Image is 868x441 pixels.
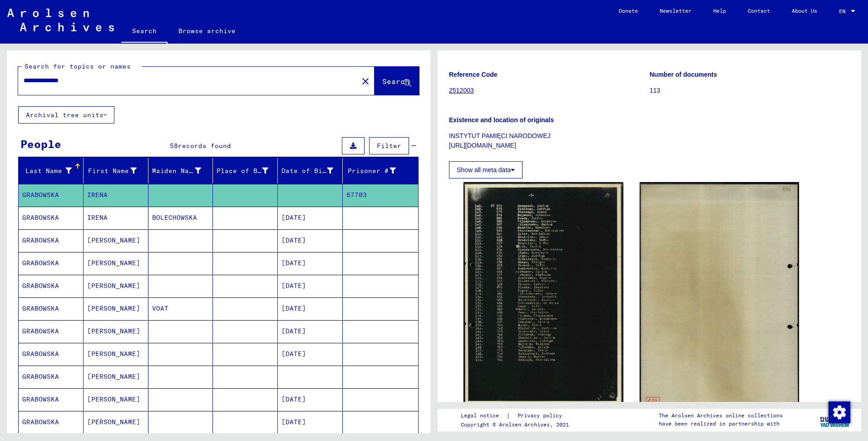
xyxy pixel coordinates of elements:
[449,116,554,124] b: Existence and location of originals
[84,343,148,365] mat-cell: [PERSON_NAME]
[278,411,343,433] mat-cell: [DATE]
[20,136,61,152] div: People
[148,297,213,320] mat-cell: VOAT
[121,20,168,44] a: Search
[659,411,783,420] p: The Arolsen Archives online collections
[84,184,148,206] mat-cell: IRENA
[19,366,84,388] mat-cell: GRABOWSKA
[18,106,114,124] button: Archival tree units
[19,411,84,433] mat-cell: GRABOWSKA
[343,184,418,206] mat-cell: 67703
[281,166,333,176] div: Date of Birth
[650,86,850,95] p: 113
[377,142,401,150] span: Filter
[278,158,343,183] mat-header-cell: Date of Birth
[19,158,84,183] mat-header-cell: Last Name
[818,408,852,431] img: yv_logo.png
[343,158,418,183] mat-header-cell: Prisoner #
[87,166,137,176] div: First Name
[84,252,148,274] mat-cell: [PERSON_NAME]
[278,320,343,342] mat-cell: [DATE]
[152,166,202,176] div: Maiden Name
[19,320,84,342] mat-cell: GRABOWSKA
[375,67,419,95] button: Search
[87,164,148,178] div: First Name
[19,184,84,206] mat-cell: GRABOWSKA
[148,207,213,229] mat-cell: BOLECHOWSKA
[84,366,148,388] mat-cell: [PERSON_NAME]
[19,297,84,320] mat-cell: GRABOWSKA
[22,166,72,176] div: Last Name
[464,182,623,407] img: 001.jpg
[22,164,83,178] div: Last Name
[449,161,523,178] button: Show all meta data
[19,388,84,411] mat-cell: GRABOWSKA
[170,142,178,150] span: 58
[84,229,148,252] mat-cell: [PERSON_NAME]
[213,158,278,183] mat-header-cell: Place of Birth
[19,207,84,229] mat-cell: GRABOWSKA
[278,229,343,252] mat-cell: [DATE]
[356,72,375,90] button: Clear
[449,87,474,94] a: 2512003
[19,252,84,274] mat-cell: GRABOWSKA
[84,158,148,183] mat-header-cell: First Name
[84,411,148,433] mat-cell: [PERSON_NAME]
[839,8,845,15] mat-select-trigger: EN
[19,229,84,252] mat-cell: GRABOWSKA
[217,166,268,176] div: Place of Birth
[659,420,783,428] p: have been realized in partnership with
[84,297,148,320] mat-cell: [PERSON_NAME]
[461,421,573,429] p: Copyright © Arolsen Archives, 2021
[382,77,409,86] span: Search
[278,252,343,274] mat-cell: [DATE]
[449,71,498,78] b: Reference Code
[640,182,799,410] img: 002.jpg
[461,411,573,421] div: |
[369,137,409,154] button: Filter
[346,166,396,176] div: Prisoner #
[278,388,343,411] mat-cell: [DATE]
[449,131,850,150] p: INSTYTUT PAMIĘCI NARODOWEJ [URL][DOMAIN_NAME]
[148,158,213,183] mat-header-cell: Maiden Name
[152,164,213,178] div: Maiden Name
[84,388,148,411] mat-cell: [PERSON_NAME]
[510,411,573,421] a: Privacy policy
[84,207,148,229] mat-cell: IRENA
[346,164,407,178] div: Prisoner #
[19,343,84,365] mat-cell: GRABOWSKA
[84,275,148,297] mat-cell: [PERSON_NAME]
[650,71,717,78] b: Number of documents
[278,207,343,229] mat-cell: [DATE]
[360,76,371,87] mat-icon: close
[278,297,343,320] mat-cell: [DATE]
[278,343,343,365] mat-cell: [DATE]
[278,275,343,297] mat-cell: [DATE]
[7,9,114,31] img: Arolsen_neg.svg
[281,164,345,178] div: Date of Birth
[461,411,506,421] a: Legal notice
[217,164,280,178] div: Place of Birth
[829,401,850,423] img: Zustimmung ändern
[19,275,84,297] mat-cell: GRABOWSKA
[84,320,148,342] mat-cell: [PERSON_NAME]
[178,142,231,150] span: records found
[25,62,131,70] mat-label: Search for topics or names
[168,20,247,42] a: Browse archive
